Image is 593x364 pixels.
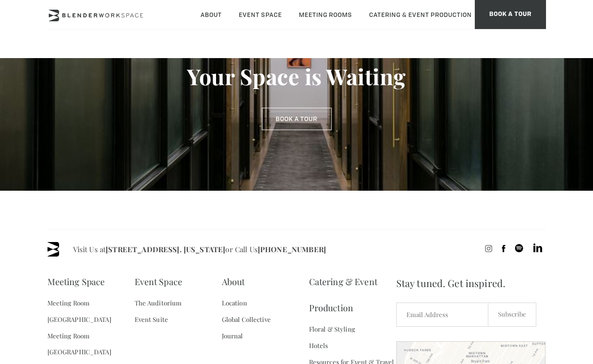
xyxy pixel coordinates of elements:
[262,108,331,130] button: BOOK A TOUR
[135,311,168,328] a: Event Suite
[222,328,243,344] a: Journal
[396,269,546,298] span: Stay tuned. Get inspired.
[258,244,326,254] a: [PHONE_NUMBER]
[47,328,135,361] a: Meeting Room [GEOGRAPHIC_DATA]
[309,321,355,337] a: Floral & Styling
[135,269,182,295] a: Event Space
[47,295,135,328] a: Meeting Room [GEOGRAPHIC_DATA]
[222,311,271,328] a: Global Collective
[309,337,328,354] a: Hotels
[396,303,489,327] input: Email Address
[106,244,225,254] a: [STREET_ADDRESS]. [US_STATE]
[488,303,536,327] input: Subscribe
[135,295,182,311] a: The Auditorium
[222,295,247,311] a: Location
[309,269,396,321] a: Catering & Event Production
[222,269,245,295] a: About
[57,63,536,90] h2: Your Space is Waiting
[73,242,326,257] span: Visit Us at or Call Us
[47,269,105,295] a: Meeting Space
